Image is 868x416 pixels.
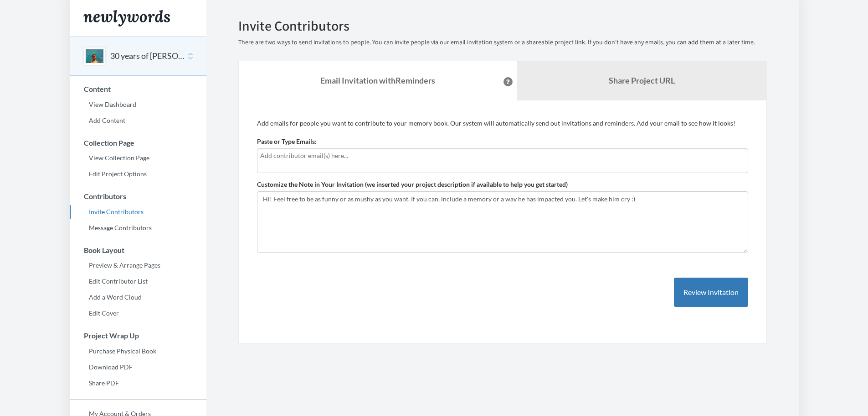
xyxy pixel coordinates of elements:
[70,274,206,288] a: Edit Contributor List
[609,75,675,85] b: Share Project URL
[70,332,206,340] h3: Project Wrap Up
[257,180,568,189] label: Customize the Note in Your Invitation (we inserted your project description if available to help ...
[70,85,206,93] h3: Content
[70,306,206,320] a: Edit Cover
[257,191,748,253] textarea: Hi! Feel free to be as funny or as mushy as you want. If you can, include a memory or a way he ha...
[70,139,206,147] h3: Collection Page
[238,18,767,33] h2: Invite Contributors
[70,258,206,272] a: Preview & Arrange Pages
[110,50,184,62] button: 30 years of [PERSON_NAME]
[70,98,206,111] a: View Dashboard
[257,137,317,146] label: Paste or Type Emails:
[70,192,206,200] h3: Contributors
[257,119,748,128] p: Add emails for people you want to contribute to your memory book. Our system will automatically s...
[320,75,435,85] strong: Email Invitation with Reminders
[260,151,745,161] input: Add contributor email(s) here...
[238,38,767,47] p: There are two ways to send invitations to people. You can invite people via our email invitation ...
[70,246,206,254] h3: Book Layout
[70,376,206,390] a: Share PDF
[70,151,206,165] a: View Collection Page
[70,114,206,127] a: Add Content
[70,344,206,358] a: Purchase Physical Book
[70,205,206,219] a: Invite Contributors
[70,290,206,304] a: Add a Word Cloud
[674,278,748,307] button: Review Invitation
[70,221,206,235] a: Message Contributors
[70,167,206,181] a: Edit Project Options
[70,360,206,374] a: Download PDF
[83,10,170,26] img: Newlywords logo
